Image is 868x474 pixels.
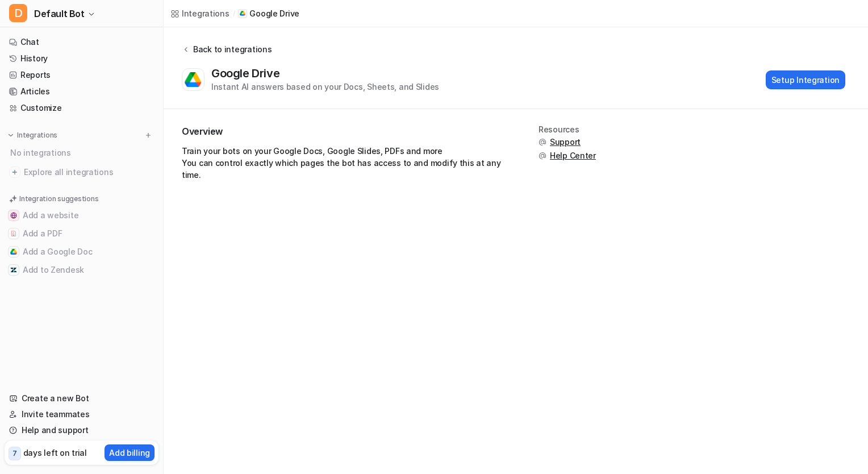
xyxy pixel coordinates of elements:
[9,167,20,178] img: explore all integrations
[5,67,158,83] a: Reports
[539,138,546,146] img: support.svg
[34,6,85,22] span: Default Bot
[7,131,15,139] img: expand menu
[5,206,158,224] button: Add a websiteAdd a website
[7,143,158,162] div: No integrations
[539,136,596,148] button: Support
[240,11,245,16] img: Google Drive icon
[185,72,202,88] img: Google Drive logo
[10,267,17,273] img: Add to Zendesk
[24,163,154,181] span: Explore all integrations
[170,7,229,19] a: Integrations
[766,70,845,89] button: Setup Integration
[9,4,27,22] span: D
[5,100,158,116] a: Customize
[5,422,158,438] a: Help and support
[539,150,596,161] button: Help Center
[539,125,596,134] div: Resources
[23,447,87,459] p: days left on trial
[5,390,158,406] a: Create a new Bot
[182,7,229,19] div: Integrations
[5,84,158,99] a: Articles
[238,8,299,19] a: Google Drive iconGoogle Drive
[5,51,158,66] a: History
[5,261,158,279] button: Add to ZendeskAdd to Zendesk
[19,194,98,204] p: Integration suggestions
[182,125,511,138] h2: Overview
[10,212,17,219] img: Add a website
[17,131,57,140] p: Integrations
[211,81,439,93] div: Instant AI answers based on your Docs, Sheets, and Slides
[144,131,152,139] img: menu_add.svg
[12,448,17,459] p: 7
[182,145,511,181] p: Train your bots on your Google Docs, Google Slides, PDFs and more You can control exactly which p...
[249,8,299,19] p: Google Drive
[10,230,17,237] img: Add a PDF
[5,224,158,243] button: Add a PDFAdd a PDF
[182,43,272,66] button: Back to integrations
[5,243,158,261] button: Add a Google DocAdd a Google Doc
[5,406,158,422] a: Invite teammates
[539,152,546,160] img: support.svg
[105,444,155,461] button: Add billing
[10,248,17,255] img: Add a Google Doc
[5,34,158,50] a: Chat
[550,136,581,148] span: Support
[109,447,150,459] p: Add billing
[233,9,235,19] span: /
[5,164,158,180] a: Explore all integrations
[211,66,284,80] div: Google Drive
[550,150,596,161] span: Help Center
[190,43,272,55] div: Back to integrations
[5,130,61,141] button: Integrations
